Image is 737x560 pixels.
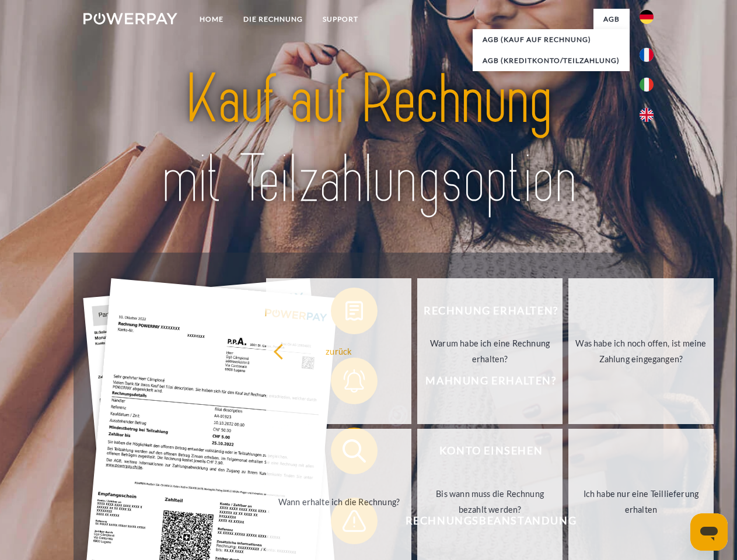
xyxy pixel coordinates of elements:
a: Home [190,9,233,30]
a: agb [593,9,630,30]
div: Ich habe nur eine Teillieferung erhalten [575,486,707,517]
img: title-powerpay_de.svg [111,56,626,223]
div: Was habe ich noch offen, ist meine Zahlung eingegangen? [575,335,707,367]
a: SUPPORT [313,9,368,30]
img: it [640,78,654,92]
div: Warum habe ich eine Rechnung erhalten? [424,335,556,367]
a: Was habe ich noch offen, ist meine Zahlung eingegangen? [568,278,714,424]
img: en [640,108,654,122]
a: AGB (Kauf auf Rechnung) [473,29,630,50]
div: Bis wann muss die Rechnung bezahlt werden? [424,486,556,517]
img: logo-powerpay-white.svg [83,13,177,24]
div: Wann erhalte ich die Rechnung? [273,494,404,509]
img: fr [640,48,654,62]
a: DIE RECHNUNG [233,9,313,30]
a: AGB (Kreditkonto/Teilzahlung) [473,50,630,71]
iframe: Schaltfläche zum Öffnen des Messaging-Fensters [690,513,728,551]
img: de [640,10,654,24]
div: zurück [273,343,404,359]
